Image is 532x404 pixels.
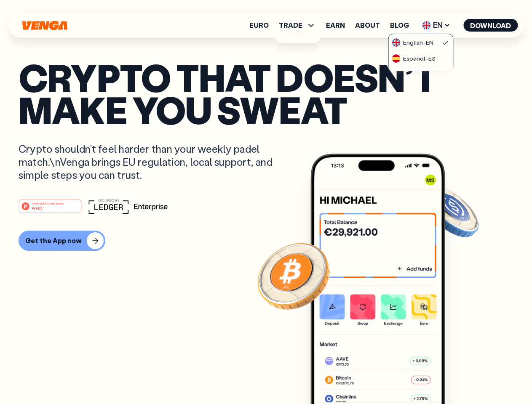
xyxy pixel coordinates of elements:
a: Earn [326,22,345,29]
a: Get the App now [19,231,513,251]
img: flag-cat [392,70,401,79]
p: Crypto that doesn’t make you sweat [19,61,513,125]
tspan: #1 PRODUCT OF THE MONTH [32,202,64,205]
span: TRADE [279,22,302,29]
p: Crypto shouldn’t feel harder than your weekly padel match.\nVenga brings EU regulation, local sup... [19,142,285,182]
svg: Home [21,21,68,30]
a: #1 PRODUCT OF THE MONTHWeb3 [19,204,82,215]
a: Euro [249,22,269,29]
tspan: Web3 [32,205,43,210]
div: Català - CAT [392,70,438,79]
a: Blog [390,22,409,29]
div: English - EN [392,38,433,47]
span: TRADE [279,20,316,30]
img: USDC coin [420,181,481,242]
img: flag-uk [392,38,401,47]
a: flag-catCatalà-CAT [389,66,453,82]
button: Get the App now [19,231,105,251]
a: flag-esEspañol-ES [389,50,453,66]
img: Bitcoin [256,238,331,314]
a: flag-ukEnglish-EN [389,34,453,50]
div: Español - ES [392,54,436,63]
div: Get the App now [25,237,82,245]
img: flag-uk [422,21,430,29]
button: Download [463,19,518,32]
img: flag-es [392,54,401,63]
a: About [355,22,380,29]
span: EN [419,19,453,32]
